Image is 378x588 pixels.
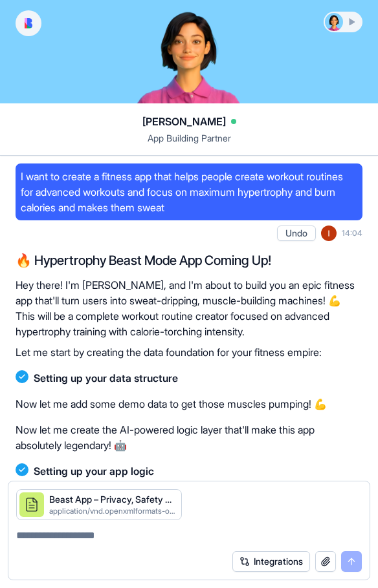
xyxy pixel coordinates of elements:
[49,493,176,506] div: Beast App – Privacy, Safety & Stability Fix Plan (pages 9–12).docx
[16,132,362,155] span: App Building Partner
[342,228,362,238] span: 14:04
[21,169,357,215] p: I want to create a fitness app that helps people create workout routines for advanced workouts an...
[232,551,310,572] button: Integrations
[16,422,362,453] p: Now let me create the AI-powered logic layer that'll make this app absolutely legendary! 🤖
[34,463,154,479] span: Setting up your app logic
[16,396,362,412] p: Now let me add some demo data to get those muscles pumping! 💪
[34,370,178,386] span: Setting up your data structure
[49,506,176,516] div: application/vnd.openxmlformats-officedocument.wordprocessingml.document
[321,226,337,241] img: ACg8ocKU0dK0jqdVr9fAgMX4mCreKjRL-8UsWQ6StUhnEFUxcY7ryg=s96-c
[142,114,226,129] span: [PERSON_NAME]
[16,344,362,360] p: Let me start by creating the data foundation for your fitness empire:
[277,226,316,241] button: Undo
[16,251,362,269] h2: 🔥 Hypertrophy Beast Mode App Coming Up!
[25,18,32,28] img: logo
[16,277,362,339] p: Hey there! I'm [PERSON_NAME], and I'm about to build you an epic fitness app that'll turn users i...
